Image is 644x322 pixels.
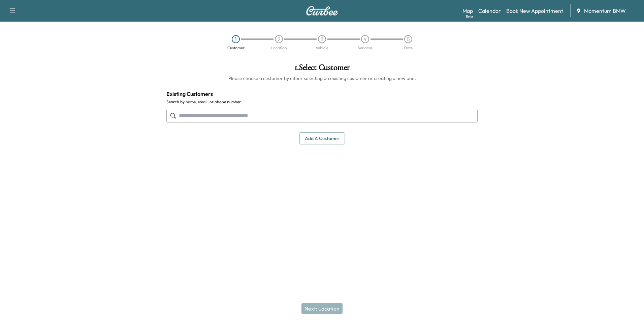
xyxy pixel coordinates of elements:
div: Location [271,46,287,50]
label: Search by name, email, or phone number [166,99,478,105]
div: 4 [361,35,369,43]
a: Calendar [478,7,501,15]
div: Customer [227,46,245,50]
h6: Please choose a customer by either selecting an existing customer or creating a new one. [166,75,478,82]
a: MapBeta [462,7,473,15]
img: Curbee Logo [306,6,338,16]
div: 3 [318,35,326,43]
div: 1 [232,35,240,43]
h1: 1 . Select Customer [166,63,478,75]
div: 2 [275,35,283,43]
div: Beta [466,14,473,19]
span: Momentum BMW [584,7,626,15]
a: Book New Appointment [506,7,563,15]
div: 5 [404,35,412,43]
button: Add a customer [299,132,345,145]
h4: Existing Customers [166,90,478,98]
div: Vehicle [316,46,328,50]
div: Services [358,46,373,50]
div: Date [404,46,413,50]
